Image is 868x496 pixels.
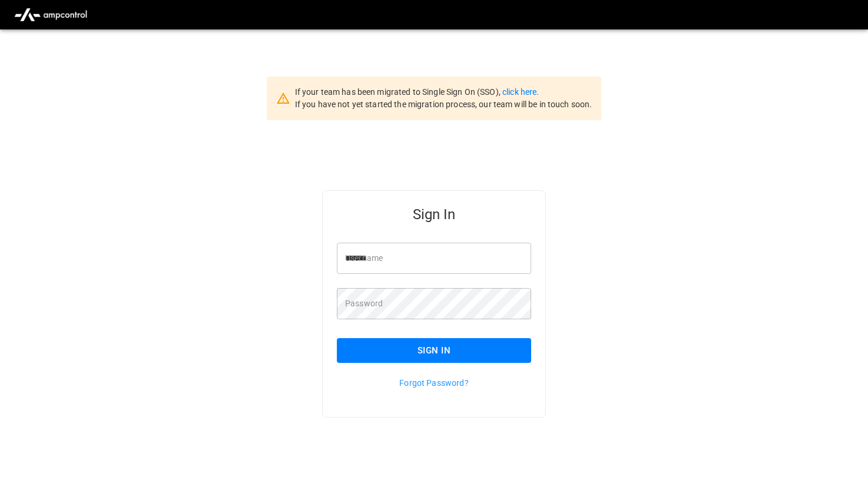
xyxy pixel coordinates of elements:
img: ampcontrol.io logo [9,4,92,26]
a: click here. [502,87,539,97]
button: Sign In [337,338,531,363]
h5: Sign In [337,205,531,224]
p: Forgot Password? [337,377,531,389]
span: If your team has been migrated to Single Sign On (SSO), [295,87,502,97]
span: If you have not yet started the migration process, our team will be in touch soon. [295,100,592,109]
